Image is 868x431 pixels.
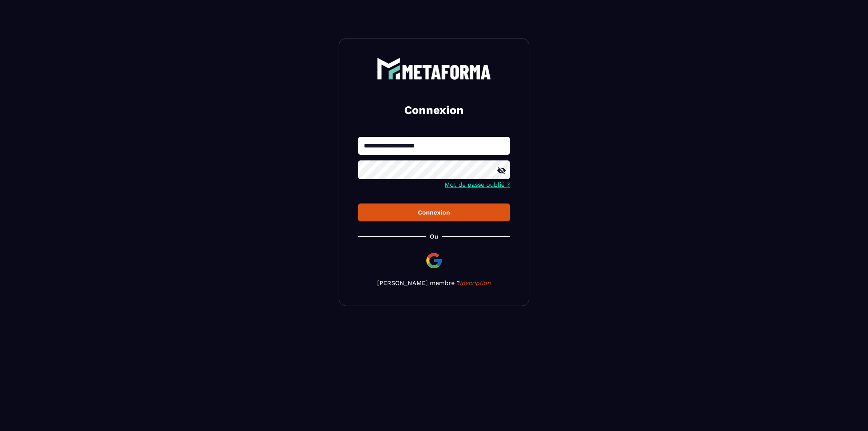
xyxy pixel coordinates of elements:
p: [PERSON_NAME] membre ? [358,279,510,287]
p: Ou [430,233,438,240]
a: Mot de passe oublié ? [445,181,510,188]
img: google [425,252,443,270]
h2: Connexion [367,103,501,118]
button: Connexion [358,203,510,221]
a: logo [358,58,510,80]
div: Connexion [364,209,504,216]
a: Inscription [460,279,491,287]
img: logo [377,58,491,80]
